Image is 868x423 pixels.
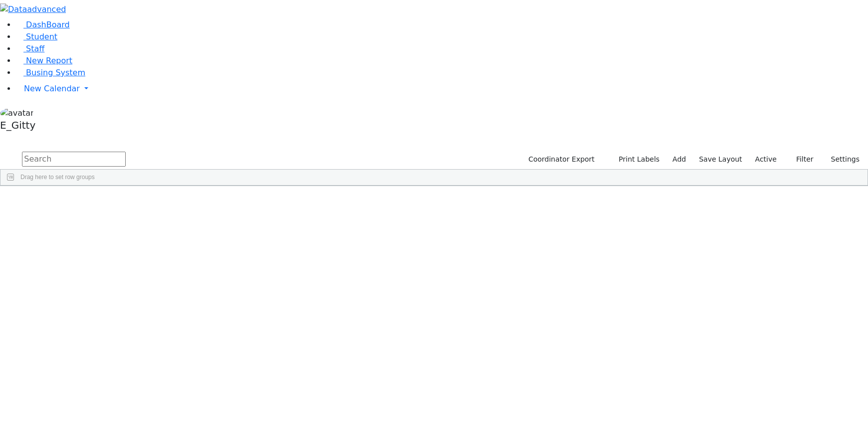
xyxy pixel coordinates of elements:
a: New Report [16,56,72,65]
a: New Calendar [16,79,868,99]
button: Print Labels [607,152,664,167]
a: Add [668,152,690,167]
a: Student [16,32,57,41]
button: Coordinator Export [522,152,599,167]
button: Save Layout [694,152,746,167]
input: Search [22,152,126,167]
button: Settings [818,152,864,167]
span: Student [26,32,57,41]
a: Staff [16,44,44,53]
span: DashBoard [26,20,70,29]
span: New Calendar [24,84,80,93]
label: Active [751,152,781,167]
a: Busing System [16,68,85,77]
button: Filter [783,152,818,167]
span: Busing System [26,68,85,77]
span: Drag here to set row groups [20,174,95,181]
a: DashBoard [16,20,70,29]
span: New Report [26,56,72,65]
span: Staff [26,44,44,53]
